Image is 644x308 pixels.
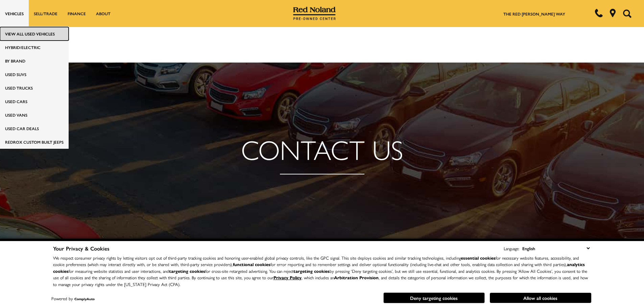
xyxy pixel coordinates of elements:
strong: targeting cookies [169,268,205,274]
div: Powered by [51,297,95,301]
a: Privacy Policy [273,274,302,281]
img: Red Noland Pre-Owned [293,7,336,20]
strong: essential cookies [461,255,496,261]
strong: targeting cookies [293,268,330,274]
strong: functional cookies [233,261,270,267]
div: Language: [504,246,519,251]
strong: Arbitration Provision [334,274,379,281]
button: Deny targeting cookies [383,292,485,303]
a: Red Noland Pre-Owned [293,9,336,16]
button: Allow all cookies [490,293,591,303]
span: Your Privacy & Cookies [53,244,110,252]
strong: analytics cookies [53,261,585,274]
button: Open the search field [620,0,634,27]
a: The Red [PERSON_NAME] Way [503,11,565,17]
a: ComplyAuto [74,297,95,301]
select: Language Select [521,244,591,252]
p: We respect consumer privacy rights by letting visitors opt out of third-party tracking cookies an... [53,255,591,288]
